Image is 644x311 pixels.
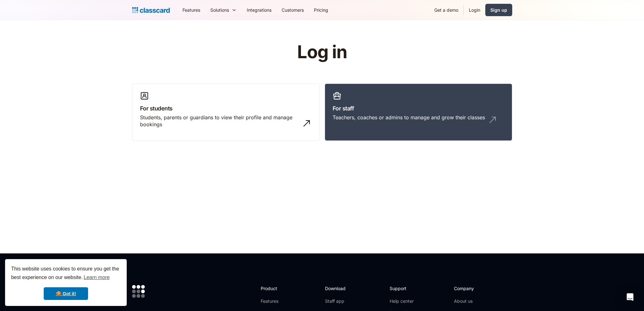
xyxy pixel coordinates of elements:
[464,3,485,17] a: Login
[221,42,423,62] h1: Log in
[309,3,333,17] a: Pricing
[242,3,277,17] a: Integrations
[5,259,127,306] div: cookieconsent
[205,3,242,17] div: Solutions
[210,7,229,13] div: Solutions
[177,3,205,17] a: Features
[325,84,512,141] a: For staffTeachers, coaches or admins to manage and grow their classes
[333,114,485,121] div: Teachers, coaches or admins to manage and grow their classes
[490,7,507,13] div: Sign up
[333,104,504,113] h3: For staff
[140,104,312,113] h3: For students
[140,114,299,128] div: Students, parents or guardians to view their profile and manage bookings
[261,298,295,304] a: Features
[325,298,351,304] a: Staff app
[83,273,111,282] a: learn more about cookies
[454,285,496,292] h2: Company
[132,6,170,15] a: home
[429,3,463,17] a: Get a demo
[390,298,415,304] a: Help center
[325,285,351,292] h2: Download
[454,298,496,304] a: About us
[277,3,309,17] a: Customers
[44,287,88,300] a: dismiss cookie message
[390,285,415,292] h2: Support
[485,4,512,16] a: Sign up
[622,289,638,305] div: Open Intercom Messenger
[261,285,295,292] h2: Product
[11,265,121,282] span: This website uses cookies to ensure you get the best experience on our website.
[132,84,320,141] a: For studentsStudents, parents or guardians to view their profile and manage bookings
